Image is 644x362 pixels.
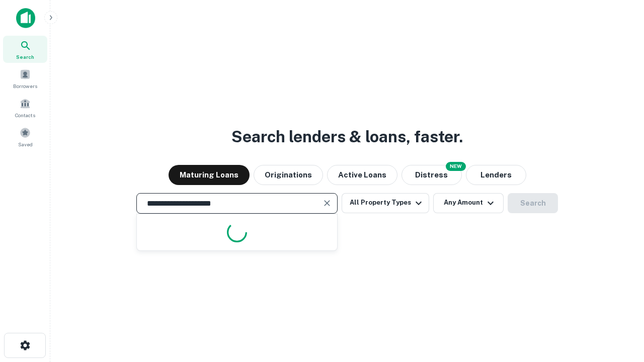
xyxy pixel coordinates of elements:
button: Any Amount [433,193,504,213]
a: Borrowers [3,65,47,92]
span: Contacts [15,111,35,119]
div: NEW [446,162,466,171]
a: Search [3,36,47,63]
button: Originations [254,165,323,185]
span: Saved [18,140,33,148]
img: capitalize-icon.png [16,8,35,28]
button: Lenders [466,165,526,185]
h3: Search lenders & loans, faster. [231,125,463,149]
button: Search distressed loans with lien and other non-mortgage details. [401,165,462,185]
button: Active Loans [327,165,397,185]
button: All Property Types [342,193,429,213]
span: Borrowers [13,82,37,90]
a: Contacts [3,94,47,121]
a: Saved [3,123,47,150]
span: Search [16,53,34,61]
button: Clear [320,196,334,210]
button: Maturing Loans [169,165,250,185]
iframe: Chat Widget [594,282,644,330]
